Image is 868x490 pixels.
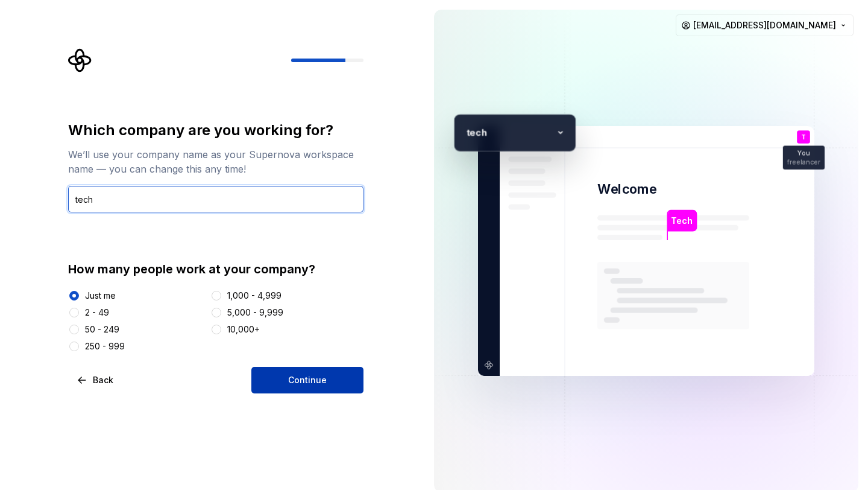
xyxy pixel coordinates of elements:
div: Just me [85,290,116,302]
p: T [801,134,806,141]
p: freelancer [787,159,820,165]
div: 2 - 49 [85,307,109,319]
div: 50 - 249 [85,323,119,336]
div: 5,000 - 9,999 [227,307,283,319]
span: Continue [288,374,327,386]
button: Continue [251,367,363,393]
svg: Supernova Logo [68,48,92,72]
div: 1,000 - 4,999 [227,290,281,302]
input: Company name [68,186,363,212]
p: t [460,125,469,140]
div: 250 - 999 [85,340,125,352]
span: [EMAIL_ADDRESS][DOMAIN_NAME] [693,19,836,31]
p: ech [470,125,552,140]
div: 10,000+ [227,323,260,336]
p: Tech [671,214,693,227]
p: You [797,150,810,157]
button: [EMAIL_ADDRESS][DOMAIN_NAME] [676,14,854,36]
p: Welcome [597,180,656,198]
span: Back [93,374,113,386]
button: Back [68,367,124,393]
div: Which company are you working for? [68,121,363,140]
div: We’ll use your company name as your Supernova workspace name — you can change this any time! [68,147,363,176]
div: How many people work at your company? [68,261,363,278]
